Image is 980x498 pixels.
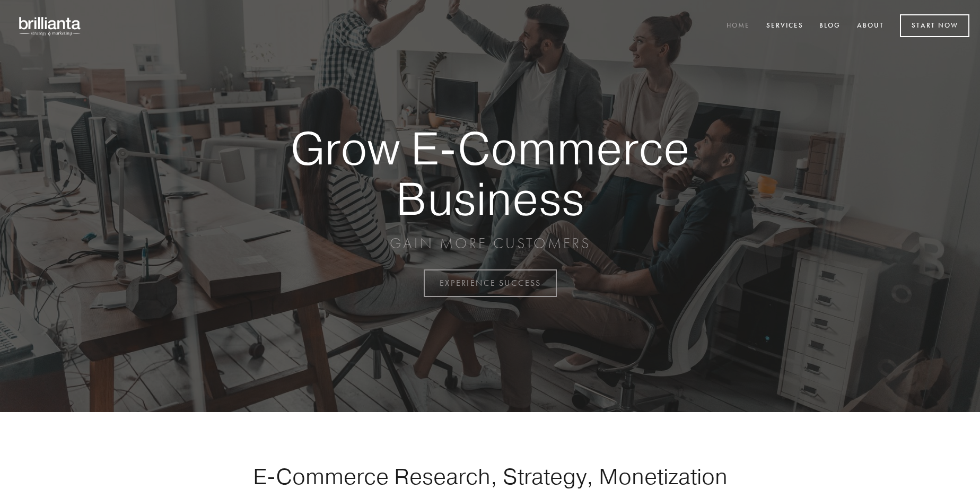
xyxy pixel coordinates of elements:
a: About [850,18,891,35]
a: Services [759,18,810,35]
img: brillianta - research, strategy, marketing [11,11,90,41]
a: Start Now [900,14,969,37]
strong: Grow E-Commerce Business [253,123,727,223]
a: Home [720,18,757,35]
a: Blog [812,18,847,35]
h1: E-Commerce Research, Strategy, Monetization [220,463,760,490]
p: GAIN MORE CUSTOMERS [253,234,727,253]
a: EXPERIENCE SUCCESS [424,269,557,297]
